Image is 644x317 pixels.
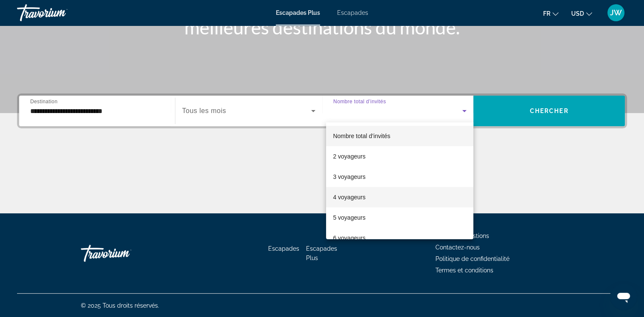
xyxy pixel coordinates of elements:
font: 5 voyageurs [333,214,365,221]
font: 2 voyageurs [333,153,365,160]
font: 6 voyageurs [333,235,365,241]
font: 3 voyageurs [333,173,365,180]
span: Nombre total d’invités [333,133,390,139]
font: 4 voyageurs [333,194,365,201]
iframe: Button to launch messaging window [610,283,637,310]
